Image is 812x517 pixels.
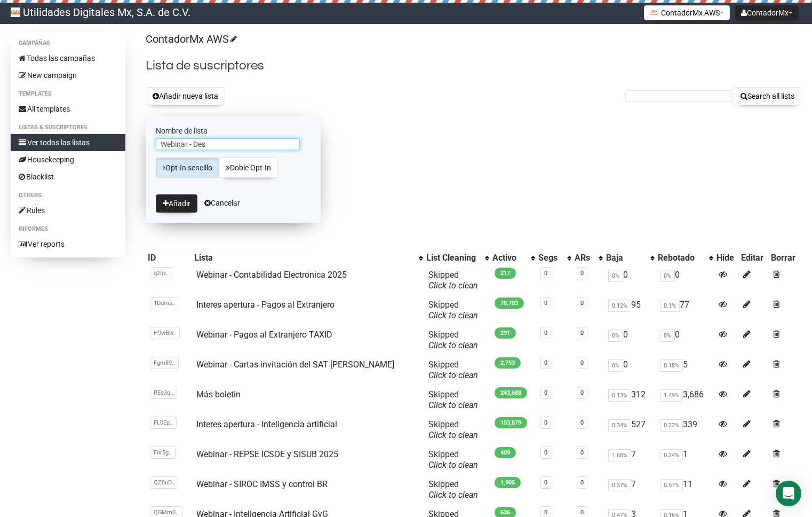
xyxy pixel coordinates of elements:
[544,509,547,516] a: 0
[428,340,478,350] a: Click to clean
[544,389,547,396] a: 0
[11,67,125,84] a: New campaign
[428,359,478,380] span: Skipped
[196,419,337,429] a: Interes apertura - Inteligencia artificial
[196,389,241,399] a: Más boletin
[11,168,125,185] a: Blacklist
[656,445,714,475] td: 1
[11,121,125,134] li: Listas & Suscriptores
[495,357,521,369] span: 2,753
[428,460,478,470] a: Click to clean
[604,355,656,385] td: 0
[660,419,683,432] span: 0.22%
[146,87,225,105] button: Añadir nueva lista
[608,359,623,372] span: 0%
[428,430,478,440] a: Click to clean
[11,7,20,17] img: 214e50dfb8bad0c36716e81a4a6f82d2
[604,325,656,355] td: 0
[658,253,704,263] div: Rebotado
[608,389,631,402] span: 0.13%
[608,449,631,461] span: 1.68%
[428,330,478,350] span: Skipped
[580,479,584,486] a: 0
[426,253,480,263] div: List Cleaning
[660,300,680,312] span: 0.1%
[650,8,658,17] img: favicons
[11,189,125,202] li: Others
[428,389,478,410] span: Skipped
[656,355,714,385] td: 5
[717,253,737,263] div: Hide
[150,327,180,339] span: H9wBw..
[495,387,527,398] span: 243,688
[150,476,178,489] span: QZ8uD..
[604,265,656,295] td: 0
[428,419,478,440] span: Skipped
[580,509,584,516] a: 0
[580,389,584,396] a: 0
[604,475,656,505] td: 7
[580,330,584,336] a: 0
[150,387,177,399] span: REs3q..
[156,126,311,136] label: Nombre de lista
[604,415,656,445] td: 527
[575,253,594,263] div: ARs
[538,253,561,263] div: Segs
[150,446,176,459] span: Fnr5g..
[11,88,125,100] li: Templates
[544,449,547,456] a: 0
[11,236,125,253] a: Ver reports
[544,330,547,336] a: 0
[660,270,675,282] span: 0%
[192,250,424,265] th: Lista: No sort applied, activate to apply an ascending sort
[428,370,478,380] a: Click to clean
[150,357,179,369] span: Fgm89..
[146,250,192,265] th: ID: No sort applied, sorting is disabled
[544,300,547,307] a: 0
[428,479,478,500] span: Skipped
[424,250,490,265] th: List Cleaning: No sort applied, activate to apply an ascending sort
[656,415,714,445] td: 339
[580,270,584,277] a: 0
[604,250,656,265] th: Baja: No sort applied, activate to apply an ascending sort
[604,445,656,475] td: 7
[660,389,683,402] span: 1.49%
[196,300,335,310] a: Interes apertura - Pagos al Extranjero
[150,297,179,309] span: 1Ddms..
[204,199,240,207] a: Cancelar
[660,359,683,372] span: 0.18%
[544,270,547,277] a: 0
[428,270,478,291] span: Skipped
[194,253,413,263] div: Lista
[11,223,125,236] li: Informes
[495,327,516,339] span: 291
[219,158,278,178] a: Doble Opt-In
[156,158,219,178] a: Opt-In sencillo
[11,37,125,50] li: Campañas
[572,250,604,265] th: ARs: No sort applied, activate to apply an ascending sort
[428,400,478,410] a: Click to clean
[11,50,125,67] a: Todas las campañas
[495,477,521,488] span: 1,905
[604,295,656,325] td: 95
[608,479,631,491] span: 0.37%
[608,330,623,342] span: 0%
[580,449,584,456] a: 0
[495,297,524,309] span: 78,703
[428,310,478,320] a: Click to clean
[580,419,584,426] a: 0
[580,300,584,307] a: 0
[656,265,714,295] td: 0
[608,419,631,432] span: 0.34%
[544,359,547,366] a: 0
[196,449,338,459] a: Webinar - REPSE ICSOE y SISUB 2025
[428,280,478,291] a: Click to clean
[156,138,300,150] input: El nombre de tu nueva lista
[714,250,739,265] th: Hide: No sort applied, sorting is disabled
[196,330,332,340] a: Webinar - Pagos al Extranjero TAXID
[741,253,767,263] div: Editar
[608,300,631,312] span: 0.12%
[11,202,125,219] a: Rules
[428,300,478,320] span: Skipped
[495,417,527,428] span: 153,879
